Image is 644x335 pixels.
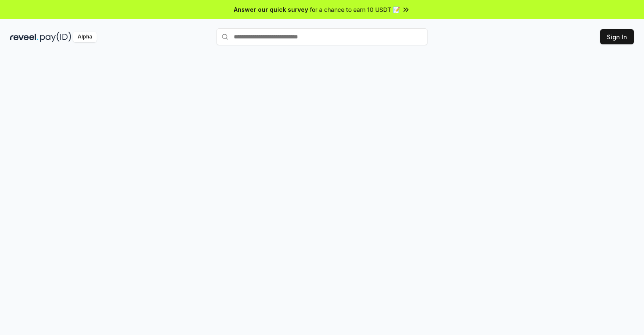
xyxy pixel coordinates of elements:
[73,32,97,42] div: Alpha
[10,32,38,42] img: reveel_dark
[600,29,634,44] button: Sign In
[310,5,400,14] span: for a chance to earn 10 USDT 📝
[234,5,308,14] span: Answer our quick survey
[40,32,71,42] img: pay_id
